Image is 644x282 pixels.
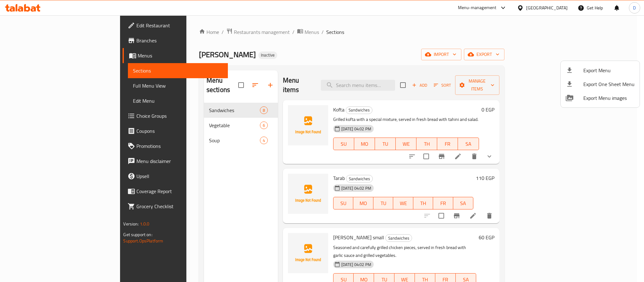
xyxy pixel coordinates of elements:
[583,94,635,102] span: Export Menu images
[561,91,640,105] li: Export Menu images
[583,80,635,88] span: Export One Sheet Menu
[561,77,640,91] li: Export one sheet menu items
[561,63,640,77] li: Export menu items
[583,67,635,74] span: Export Menu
